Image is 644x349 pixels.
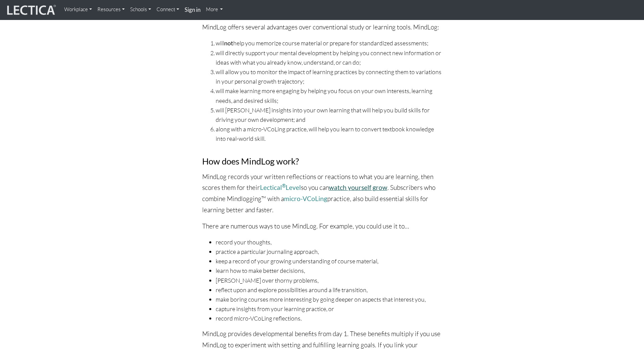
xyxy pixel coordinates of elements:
h3: How does MindLog work? [202,156,442,166]
li: capture insights from your learning practice, or [216,304,442,313]
li: keep a record of your growing understanding of course material, [216,256,442,266]
li: will help you memorize course material or prepare for standardized assessments; [216,38,442,48]
li: will directly support your mental development by helping you connect new information or ideas wit... [216,48,442,67]
a: micro-VCoLing [284,195,327,202]
a: More [203,3,226,16]
a: Schools [127,3,154,16]
li: practice a particular journaling approach, [216,247,442,256]
p: MindLog records your written reflections or reactions to what you are learning, then scores them ... [202,171,442,216]
li: make boring courses more interesting by going deeper on aspects that interest you, [216,295,442,304]
li: reflect upon and explore possibilities around a life transition, [216,285,442,295]
sup: ® [282,183,286,189]
p: MindLog offers several advantages over conventional study or learning tools. MindLog: [202,22,442,33]
strong: Sign in [185,6,200,13]
a: Sign in [182,3,203,17]
strong: not [224,40,233,47]
li: along with a micro-VCoLing practice, will help you learn to convert textbook knowledge into real-... [216,124,442,143]
a: Connect [154,3,182,16]
li: will allow you to monitor the impact of learning practices by connecting them to variations in yo... [216,67,442,86]
a: Resources [95,3,127,16]
a: Lectical®Level [260,183,301,191]
li: will make learning more engaging by helping you focus on your own interests, learning needs, and ... [216,86,442,105]
img: lecticalive [5,4,56,17]
p: There are numerous ways to use MindLog. For example, you could use it to… [202,221,442,232]
li: record your thoughts, [216,237,442,247]
li: will [PERSON_NAME] insights into your own learning that will help you build skills for driving yo... [216,105,442,124]
a: watch yourself grow [329,183,387,191]
a: Workplace [62,3,95,16]
li: record micro-VCoLing reflections. [216,313,442,323]
li: [PERSON_NAME] over thorny problems, [216,276,442,285]
li: learn how to make better decisions, [216,266,442,275]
